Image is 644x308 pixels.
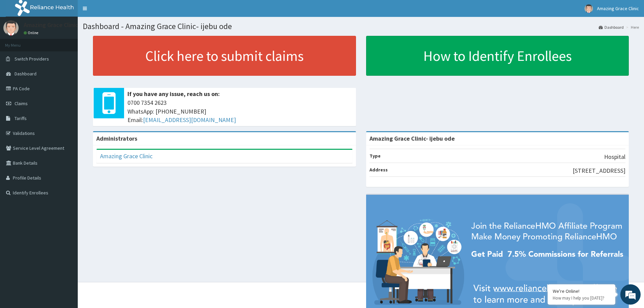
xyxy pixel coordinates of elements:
li: Here [624,24,639,30]
a: Click here to submit claims [93,36,356,76]
span: Tariffs [15,115,27,121]
p: How may I help you today? [553,295,610,301]
a: Dashboard [599,24,624,30]
span: Amazing Grace Clinic [597,5,639,11]
a: [EMAIL_ADDRESS][DOMAIN_NAME] [143,116,236,124]
strong: Amazing Grace Clinic- ijebu ode [369,135,455,142]
span: Claims [15,100,28,106]
img: User Image [585,4,593,13]
span: Dashboard [15,71,37,77]
a: Amazing Grace Clinic [100,152,152,160]
a: Online [24,30,40,35]
b: Administrators [96,135,137,142]
span: 0700 7354 2623 WhatsApp: [PHONE_NUMBER] Email: [127,98,353,124]
p: [STREET_ADDRESS] [573,166,625,175]
div: We're Online! [553,288,610,294]
b: Type [369,153,381,159]
b: If you have any issue, reach us on: [127,90,220,98]
b: Address [369,167,388,173]
h1: Dashboard - Amazing Grace Clinic- ijebu ode [83,22,639,31]
a: How to Identify Enrollees [366,36,629,76]
img: User Image [3,20,19,35]
p: Amazing Grace Clinic [24,22,78,28]
span: Switch Providers [15,56,49,62]
p: Hospital [604,152,625,161]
